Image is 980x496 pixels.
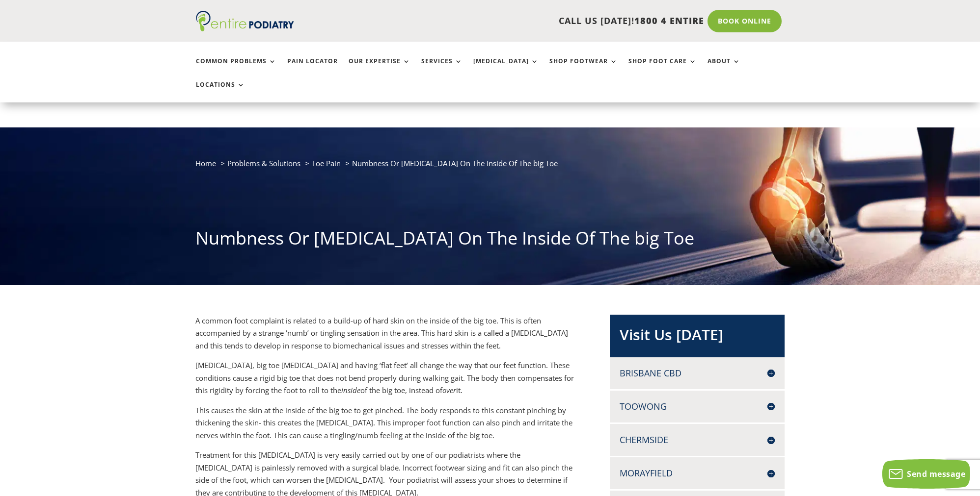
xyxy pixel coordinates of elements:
a: Services [421,58,463,79]
h4: Morayfield [620,467,775,479]
span: Numbness Or [MEDICAL_DATA] On The Inside Of The big Toe [352,158,558,168]
a: About [708,58,740,79]
h4: Chermside [620,434,775,446]
h4: Toowong [620,400,775,413]
i: over [442,385,456,395]
a: [MEDICAL_DATA] [473,58,539,79]
a: Home [195,158,216,168]
button: Send message [882,459,970,489]
span: Send message [907,469,965,479]
p: This causes the skin at the inside of the big toe to get pinched. The body responds to this const... [195,404,577,449]
img: logo (1) [196,11,294,31]
a: Entire Podiatry [196,24,294,33]
h4: Brisbane CBD [620,367,775,379]
a: Book Online [708,10,782,32]
a: Locations [196,81,245,102]
a: Toe Pain [312,158,341,168]
a: Our Expertise [349,58,410,79]
a: Shop Foot Care [628,58,697,79]
h1: Numbness Or [MEDICAL_DATA] On The Inside Of The big Toe [195,226,785,255]
p: CALL US [DATE]! [332,15,704,27]
nav: breadcrumb [195,157,785,177]
i: inside [341,385,360,395]
span: 1800 4 ENTIRE [634,15,704,26]
a: Pain Locator [287,58,338,79]
p: [MEDICAL_DATA], big toe [MEDICAL_DATA] and having ‘flat feet’ all change the way that our feet fu... [195,359,577,404]
h2: Visit Us [DATE] [620,324,775,350]
a: Problems & Solutions [227,158,300,168]
p: A common foot complaint is related to a build-up of hard skin on the inside of the big toe. This ... [195,315,577,360]
a: Shop Footwear [549,58,618,79]
a: Common Problems [196,58,276,79]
